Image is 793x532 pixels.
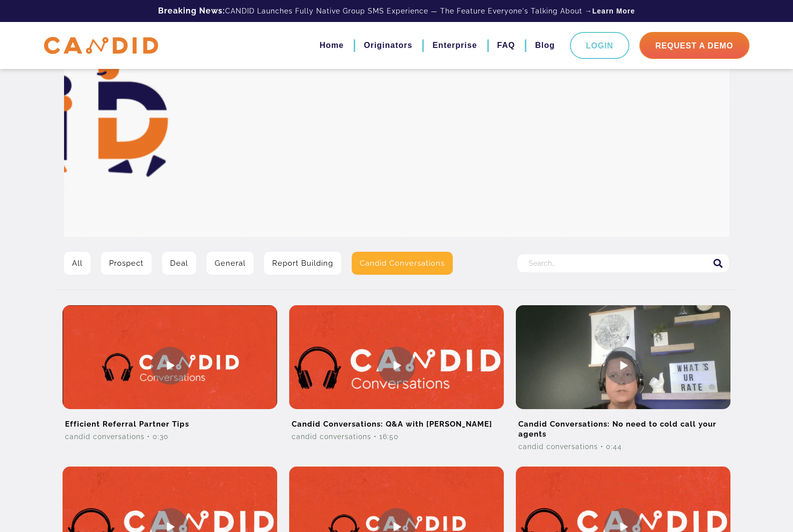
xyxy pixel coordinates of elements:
[289,409,504,432] h2: Candid Conversations: Q&A with [PERSON_NAME]
[63,432,277,442] div: Candid Conversations • 0:30
[63,409,277,432] h2: Efficient Referral Partner Tips
[535,37,555,54] a: Blog
[64,31,729,237] img: Video Library Hero
[64,252,91,275] a: All
[162,252,196,275] a: Deal
[63,305,277,426] img: Efficient Referral Partner Tips Video
[364,37,412,54] a: Originators
[516,305,730,426] img: Candid Conversations: No need to cold call your agents Video
[639,32,749,59] a: Request A Demo
[320,37,344,54] a: Home
[289,305,504,426] img: Candid Conversations: Q&A with Catherine Oakes Video
[432,37,477,54] a: Enterprise
[158,6,225,15] b: Breaking News:
[570,32,629,59] a: Login
[516,442,730,452] div: Candid Conversations • 0:44
[289,432,504,442] div: Candid Conversations • 16:50
[592,6,635,16] a: Learn More
[101,252,152,275] a: Prospect
[207,252,254,275] a: General
[352,252,453,275] a: Candid Conversations
[264,252,341,275] a: Report Building
[516,409,730,442] h2: Candid Conversations: No need to cold call your agents
[497,37,515,54] a: FAQ
[44,37,158,54] img: CANDID APP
